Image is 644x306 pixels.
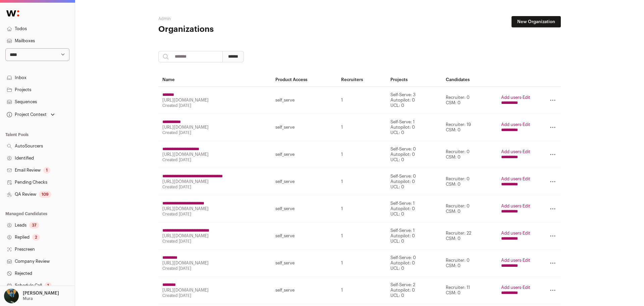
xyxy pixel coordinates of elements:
[497,114,534,141] td: ·
[5,110,56,119] button: Open dropdown
[497,141,534,168] td: ·
[442,277,497,304] td: Recruiter: 11 CSM: 0
[271,250,337,277] td: self_serve
[158,73,271,87] th: Name
[337,250,386,277] td: 1
[386,250,442,277] td: Self-Serve: 0 Autopilot: 0 UCL: 0
[29,222,39,229] div: 37
[442,168,497,195] td: Recruiter: 0 CSM: 0
[497,277,534,304] td: ·
[523,231,530,235] a: Edit
[337,87,386,114] td: 1
[442,87,497,114] td: Recruiter: 0 CSM: 0
[337,73,386,87] th: Recruiters
[5,112,47,117] div: Project Context
[337,277,386,304] td: 1
[337,114,386,141] td: 1
[162,293,267,298] div: Created [DATE]
[523,122,530,127] a: Edit
[162,152,209,157] a: [URL][DOMAIN_NAME]
[162,125,209,129] a: [URL][DOMAIN_NAME]
[523,258,530,262] a: Edit
[271,114,337,141] td: self_serve
[501,231,521,235] a: Add users
[523,149,530,154] a: Edit
[162,98,209,102] a: [URL][DOMAIN_NAME]
[23,296,33,301] p: Mura
[39,191,51,198] div: 109
[162,206,209,211] a: [URL][DOMAIN_NAME]
[162,130,267,135] div: Created [DATE]
[523,95,530,100] a: Edit
[4,289,19,303] img: 12031951-medium_jpg
[523,285,530,290] a: Edit
[162,179,209,184] a: [URL][DOMAIN_NAME]
[501,149,521,154] a: Add users
[271,223,337,250] td: self_serve
[442,223,497,250] td: Recruiter: 22 CSM: 0
[442,114,497,141] td: Recruiter: 19 CSM: 0
[158,17,171,21] a: Admin
[523,177,530,181] a: Edit
[271,73,337,87] th: Product Access
[386,277,442,304] td: Self-Serve: 2 Autopilot: 0 UCL: 0
[43,167,50,174] div: 1
[497,195,534,223] td: ·
[337,195,386,223] td: 1
[442,141,497,168] td: Recruiter: 0 CSM: 0
[3,7,23,20] img: Wellfound
[271,195,337,223] td: self_serve
[523,204,530,208] a: Edit
[497,168,534,195] td: ·
[162,239,267,244] div: Created [DATE]
[337,141,386,168] td: 1
[162,103,267,108] div: Created [DATE]
[386,73,442,87] th: Projects
[501,177,521,181] a: Add users
[3,289,60,303] button: Open dropdown
[497,223,534,250] td: ·
[386,168,442,195] td: Self-Serve: 0 Autopilot: 0 UCL: 0
[162,288,209,292] a: [URL][DOMAIN_NAME]
[162,211,267,217] div: Created [DATE]
[497,87,534,114] td: ·
[23,291,59,296] p: [PERSON_NAME]
[386,141,442,168] td: Self-Serve: 0 Autopilot: 0 UCL: 0
[386,223,442,250] td: Self-Serve: 1 Autopilot: 0 UCL: 0
[386,87,442,114] td: Self-Serve: 3 Autopilot: 0 UCL: 0
[501,95,521,100] a: Add users
[162,261,209,265] a: [URL][DOMAIN_NAME]
[158,24,292,35] h1: Organizations
[512,16,561,27] a: New Organization
[162,234,209,238] a: [URL][DOMAIN_NAME]
[271,141,337,168] td: self_serve
[32,234,40,241] div: 2
[501,122,521,127] a: Add users
[442,73,497,87] th: Candidates
[162,266,267,271] div: Created [DATE]
[162,184,267,190] div: Created [DATE]
[271,277,337,304] td: self_serve
[497,250,534,277] td: ·
[501,258,521,262] a: Add users
[45,282,52,289] div: 1
[501,204,521,208] a: Add users
[442,195,497,223] td: Recruiter: 0 CSM: 0
[271,168,337,195] td: self_serve
[501,285,521,290] a: Add users
[337,223,386,250] td: 1
[271,87,337,114] td: self_serve
[337,168,386,195] td: 1
[386,195,442,223] td: Self-Serve: 1 Autopilot: 0 UCL: 0
[442,250,497,277] td: Recruiter: 0 CSM: 0
[386,114,442,141] td: Self-Serve: 1 Autopilot: 0 UCL: 0
[162,157,267,163] div: Created [DATE]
